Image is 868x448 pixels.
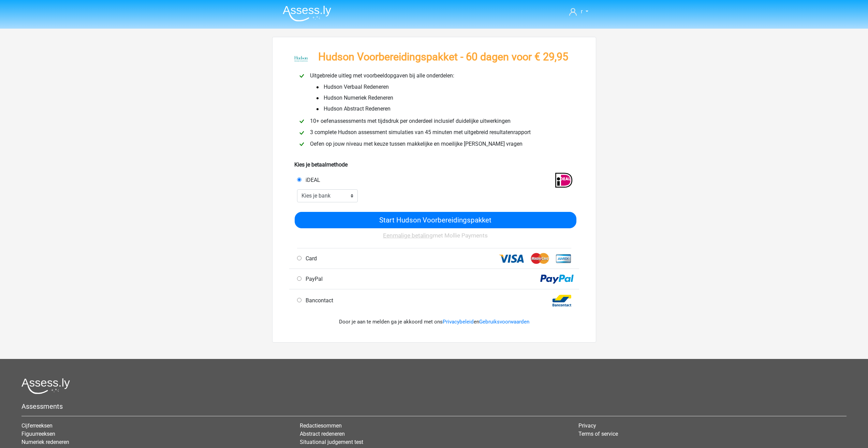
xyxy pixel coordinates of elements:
span: Oefen op jouw niveau met keuze tussen makkelijke en moeilijke [PERSON_NAME] vragen [307,141,525,147]
a: Figuurreeksen [21,431,55,437]
span: 3 complete Hudson assessment simulaties van 45 minuten met uitgebreid resultatenrapport [307,129,533,135]
a: Privacy [578,422,596,429]
u: Eenmalige betaling [383,232,433,239]
input: Start Hudson Voorbereidingspakket [295,212,576,228]
img: checkmark [297,140,306,148]
span: PayPal [303,276,323,282]
span: Hudson Numeriek Redeneren [315,94,393,102]
img: checkmark [297,72,306,80]
a: Cijferreeksen [21,422,53,429]
img: Assessly logo [21,378,70,394]
img: cefd0e47479f4eb8e8c001c0d358d5812e054fa8.png [294,56,308,61]
h3: Hudson Voorbereidingspakket - 60 dagen voor € 29,95 [318,51,568,63]
b: Kies je betaalmethode [294,161,348,168]
span: 10+ oefenassessments met tijdsdruk per onderdeel inclusief duidelijke uitwerkingen [307,118,513,124]
a: Privacybeleid [443,319,474,325]
img: Assessly [283,5,331,21]
div: Door je aan te melden ga je akkoord met ons en [294,310,574,334]
a: Gebruiksvoorwaarden [479,319,529,325]
a: r [567,8,591,16]
span: Hudson Abstract Redeneren [315,105,391,113]
a: Redactiesommen [300,422,342,429]
div: met Mollie Payments [295,228,576,248]
span: Uitgebreide uitleg met voorbeeldopgaven bij alle onderdelen: [307,72,457,79]
img: checkmark [297,129,306,137]
span: Card [303,255,317,262]
span: Hudson Verbaal Redeneren [315,83,389,91]
a: Situational judgement test [300,439,363,445]
span: Bancontact [303,297,333,304]
a: Terms of service [578,431,618,437]
img: checkmark [297,117,306,126]
h5: Assessments [21,402,847,410]
a: Numeriek redeneren [21,439,69,445]
span: r [581,8,583,15]
span: iDEAL [303,177,320,183]
a: Abstract redeneren [300,431,345,437]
